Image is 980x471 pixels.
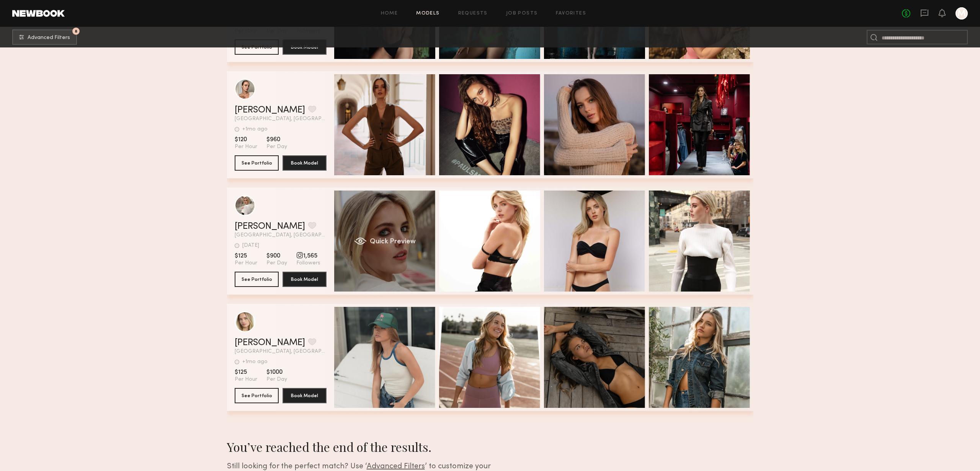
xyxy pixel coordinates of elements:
div: +1mo ago [242,359,268,365]
span: Per Day [266,260,287,267]
button: Book Model [283,388,327,403]
a: Favorites [556,11,586,16]
span: [GEOGRAPHIC_DATA], [GEOGRAPHIC_DATA] [235,116,327,122]
span: [GEOGRAPHIC_DATA], [GEOGRAPHIC_DATA] [235,233,327,238]
span: Advanced Filters [367,463,425,470]
span: Per Hour [235,260,257,267]
a: [PERSON_NAME] [235,106,305,115]
span: 1,565 [296,252,320,260]
a: M [955,7,968,20]
a: Home [381,11,398,16]
button: See Portfolio [235,388,279,403]
span: Per Day [266,143,287,150]
a: Requests [458,11,488,16]
span: 8 [75,29,77,33]
button: Book Model [283,155,327,171]
span: Followers [296,260,320,267]
button: Book Model [283,272,327,287]
a: Job Posts [506,11,538,16]
span: Quick Preview [369,238,415,245]
span: $125 [235,252,257,260]
div: [DATE] [242,243,259,248]
span: $120 [235,136,257,143]
span: Per Hour [235,143,257,150]
span: Advanced Filters [28,35,70,41]
a: [PERSON_NAME] [235,338,305,347]
a: Models [416,11,439,16]
div: +1mo ago [242,127,268,132]
span: Per Hour [235,376,257,383]
button: See Portfolio [235,272,279,287]
div: You’ve reached the end of the results. [227,438,515,455]
span: $900 [266,252,287,260]
button: See Portfolio [235,155,279,171]
span: $1000 [266,368,287,376]
button: 8Advanced Filters [12,29,77,45]
a: [PERSON_NAME] [235,222,305,231]
span: $960 [266,136,287,143]
span: [GEOGRAPHIC_DATA], [GEOGRAPHIC_DATA] [235,349,327,354]
span: Per Day [266,376,287,383]
span: $125 [235,368,257,376]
